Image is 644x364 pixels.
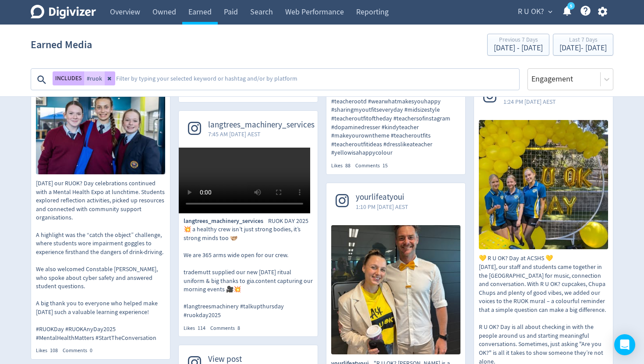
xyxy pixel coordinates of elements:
[515,5,555,19] button: R U OK?
[553,34,613,56] button: Last 7 Days[DATE]- [DATE]
[559,44,607,52] div: [DATE] - [DATE]
[355,162,393,170] div: Comments
[36,179,165,342] p: [DATE] our RUOK? Day celebrations continued with a Mental Health Expo at lunchtime. Students expl...
[331,225,460,354] img: "R U OK? Day is a great reminder of the importance of one conversation. While this day brings awa...
[210,325,245,332] div: Comments
[356,192,408,202] span: yourlifeatyoui
[53,71,84,85] button: INCLUDES
[31,31,92,59] h1: Earned Media
[184,217,313,320] p: RUOK DAY 2025 💥 a healthy crew isn’t just strong bodies, it’s strong minds too 🫱🏼‍🫲🏽 We are 365 a...
[63,347,97,354] div: Comments
[479,120,608,249] img: 💛 R U OK? Day at ACSHS 💛 Yesterday, our staff and students came together in the M Block courtyard...
[567,2,575,10] a: 5
[237,325,240,332] span: 8
[90,347,92,354] span: 0
[559,37,607,44] div: Last 7 Days
[494,37,543,44] div: Previous 7 Days
[184,217,268,226] span: langtrees_machinery_services
[179,111,318,332] a: langtrees_machinery_services7:45 AM [DATE] AESTlangtrees_machinery_servicesRUOK DAY 2025 💥 a heal...
[503,97,556,106] span: 1:24 PM [DATE] AEST
[31,46,170,354] a: View post5:15 PM [DATE] AESTToday our RUOK? Day celebrations continued with a Mental Health Expo ...
[494,44,543,52] div: [DATE] - [DATE]
[382,162,388,169] span: 15
[36,88,165,174] img: Today our RUOK? Day celebrations continued with a Mental Health Expo at lunchtime. Students explo...
[570,3,572,9] text: 5
[198,325,205,332] span: 114
[36,347,63,354] div: Likes
[356,202,408,211] span: 1:10 PM [DATE] AEST
[184,325,210,332] div: Likes
[345,162,350,169] span: 88
[518,5,544,19] span: R U OK?
[50,347,58,354] span: 108
[87,75,102,81] span: #ruok
[208,130,315,138] span: 7:45 AM [DATE] AEST
[487,34,549,56] button: Previous 7 Days[DATE] - [DATE]
[208,120,315,130] span: langtrees_machinery_services
[546,8,554,16] span: expand_more
[614,334,635,355] div: Open Intercom Messenger
[331,162,355,170] div: Likes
